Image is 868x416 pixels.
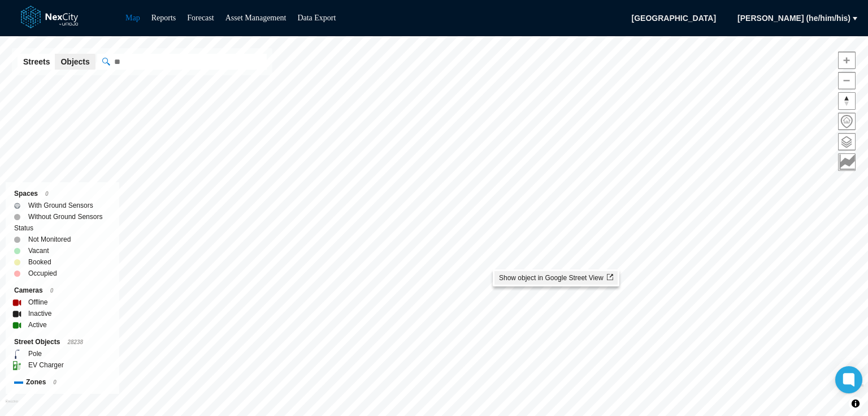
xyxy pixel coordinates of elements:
[838,113,856,130] button: Home
[28,268,57,279] label: Occupied
[28,211,102,222] label: Without Ground Sensors
[28,200,93,211] label: With Ground Sensors
[14,285,111,297] div: Cameras
[839,72,855,89] span: Zoom out
[28,359,64,371] label: EV Charger
[14,376,111,388] div: Zones
[839,52,855,68] span: Zoom in
[225,14,287,22] a: Asset Management
[14,336,111,348] div: Street Objects
[45,191,49,197] span: 0
[50,288,54,294] span: 0
[737,12,850,24] span: [PERSON_NAME] (he/him/his)
[499,274,613,282] span: Show object in Google Street View
[28,297,47,308] label: Offline
[67,339,83,345] span: 28238
[60,56,89,67] span: Objects
[28,319,47,331] label: Active
[297,14,336,22] a: Data Export
[28,245,49,256] label: Vacant
[852,397,859,410] span: Toggle attribution
[838,72,856,89] button: Zoom out
[838,92,856,110] button: Reset bearing to north
[730,9,858,27] button: [PERSON_NAME] (he/him/his)
[18,54,55,70] button: Streets
[151,14,176,22] a: Reports
[28,308,51,319] label: Inactive
[53,379,57,385] span: 0
[14,222,111,234] div: Status
[849,397,862,410] button: Toggle attribution
[28,256,51,268] label: Booked
[838,153,856,171] button: Key metrics
[838,52,856,69] button: Zoom in
[14,188,111,200] div: Spaces
[187,14,214,22] a: Forecast
[55,54,95,70] button: Objects
[839,93,855,109] span: Reset bearing to north
[5,400,18,413] a: Mapbox homepage
[624,9,724,27] span: [GEOGRAPHIC_DATA]
[125,14,140,22] a: Map
[28,234,71,245] label: Not Monitored
[838,133,856,151] button: Layers management
[28,348,42,359] label: Pole
[23,56,50,67] span: Streets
